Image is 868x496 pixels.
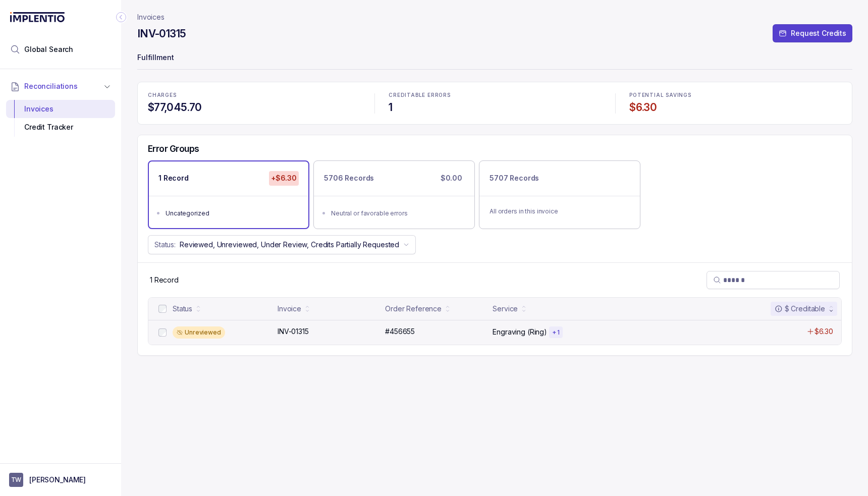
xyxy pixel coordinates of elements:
[278,304,301,314] div: Invoice
[9,473,23,487] span: User initials
[6,75,115,97] button: Reconciliations
[150,275,179,285] div: Remaining page entries
[137,12,165,22] a: Invoices
[137,27,186,41] h4: INV-01315
[14,100,107,118] div: Invoices
[493,327,547,337] p: Engraving (Ring)
[158,173,189,183] p: 1 Record
[148,100,360,115] h4: $77,045.70
[629,100,842,115] h4: $6.30
[552,328,560,337] p: + 1
[148,92,360,98] p: CHARGES
[29,475,86,485] p: [PERSON_NAME]
[269,171,299,185] p: +$6.30
[331,208,463,218] div: Neutral or favorable errors
[493,304,518,314] div: Service
[173,304,192,314] div: Status
[389,92,601,98] p: CREDITABLE ERRORS
[490,206,630,216] p: All orders in this invoice
[14,118,107,136] div: Credit Tracker
[137,48,852,69] p: Fulfillment
[158,328,167,337] input: checkbox-checkbox
[439,171,464,185] p: $0.00
[389,100,601,115] h4: 1
[166,208,298,218] div: Uncategorized
[385,304,442,314] div: Order Reference
[629,92,842,98] p: POTENTIAL SAVINGS
[775,304,825,314] div: $ Creditable
[278,326,309,337] p: INV-01315
[791,28,846,38] p: Request Credits
[24,44,73,54] span: Global Search
[385,326,415,337] p: #456655
[9,473,112,487] button: User initials[PERSON_NAME]
[773,24,852,42] button: Request Credits
[154,240,176,250] p: Status:
[490,173,539,183] p: 5707 Records
[180,240,399,250] p: Reviewed, Unreviewed, Under Review, Credits Partially Requested
[6,98,115,139] div: Reconciliations
[173,326,225,339] div: Unreviewed
[324,173,374,183] p: 5706 Records
[815,326,833,337] p: $6.30
[148,235,416,254] button: Status:Reviewed, Unreviewed, Under Review, Credits Partially Requested
[148,143,199,154] h5: Error Groups
[150,275,179,285] p: 1 Record
[115,11,127,23] div: Collapse Icon
[158,305,167,313] input: checkbox-checkbox
[137,12,165,22] nav: breadcrumb
[24,81,78,91] span: Reconciliations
